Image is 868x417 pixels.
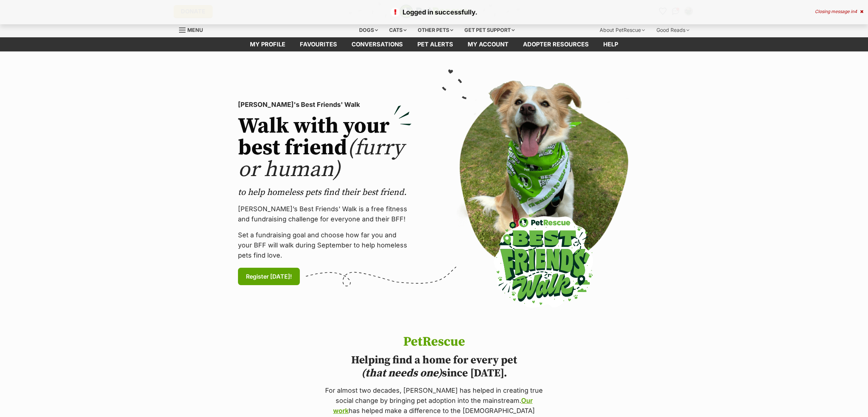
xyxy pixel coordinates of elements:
[238,268,300,285] a: Register [DATE]!
[651,23,694,37] div: Good Reads
[460,37,516,51] a: My account
[238,134,404,183] span: (furry or human)
[238,116,412,181] h2: Walk with your best friend
[293,37,344,51] a: Favourites
[410,37,460,51] a: Pet alerts
[238,100,412,110] p: [PERSON_NAME]'s Best Friends' Walk
[384,23,412,37] div: Cats
[459,23,520,37] div: Get pet support
[187,27,203,33] span: Menu
[238,204,412,224] p: [PERSON_NAME]’s Best Friends' Walk is a free fitness and fundraising challenge for everyone and t...
[595,23,650,37] div: About PetRescue
[354,23,383,37] div: Dogs
[238,230,412,260] p: Set a fundraising goal and choose how far you and your BFF will walk during September to help hom...
[516,37,596,51] a: Adopter resources
[596,37,625,51] a: Help
[179,23,208,36] a: Menu
[323,354,545,380] h2: Helping find a home for every pet since [DATE].
[246,272,292,281] span: Register [DATE]!
[413,23,458,37] div: Other pets
[361,366,442,380] i: (that needs one)
[238,187,412,198] p: to help homeless pets find their best friend.
[323,335,545,349] h1: PetRescue
[344,37,410,51] a: conversations
[243,37,293,51] a: My profile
